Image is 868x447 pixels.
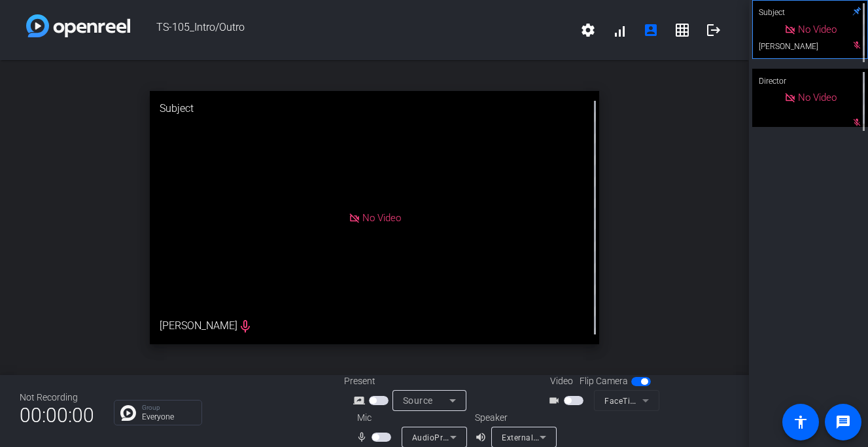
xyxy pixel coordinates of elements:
p: Everyone [142,413,195,421]
div: Present [344,374,475,388]
mat-icon: account_box [643,22,659,38]
button: signal_cellular_alt [604,14,635,46]
span: No Video [362,211,401,223]
div: Subject [150,91,599,126]
img: white-gradient.svg [26,14,130,37]
div: Speaker [475,411,553,425]
mat-icon: volume_up [475,429,491,445]
mat-icon: videocam_outline [548,393,564,408]
div: Mic [344,411,475,425]
span: TS-105_Intro/Outro [130,14,572,46]
div: Director [752,69,868,94]
mat-icon: mic_none [356,429,372,445]
mat-icon: settings [580,22,596,38]
img: Chat Icon [120,405,136,421]
span: Video [550,374,573,388]
span: 00:00:00 [20,399,94,431]
mat-icon: accessibility [793,414,808,430]
mat-icon: logout [706,22,721,38]
span: AudioPro X5 Microphone (0a67:d090) [412,432,558,442]
span: No Video [798,92,837,103]
mat-icon: screen_share_outline [353,393,369,408]
span: Source [403,395,433,406]
div: Not Recording [20,391,94,404]
span: External Headphones (Built-in) [502,432,619,442]
p: Group [142,404,195,411]
span: Flip Camera [580,374,628,388]
span: No Video [798,24,837,35]
mat-icon: grid_on [674,22,690,38]
mat-icon: message [835,414,851,430]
